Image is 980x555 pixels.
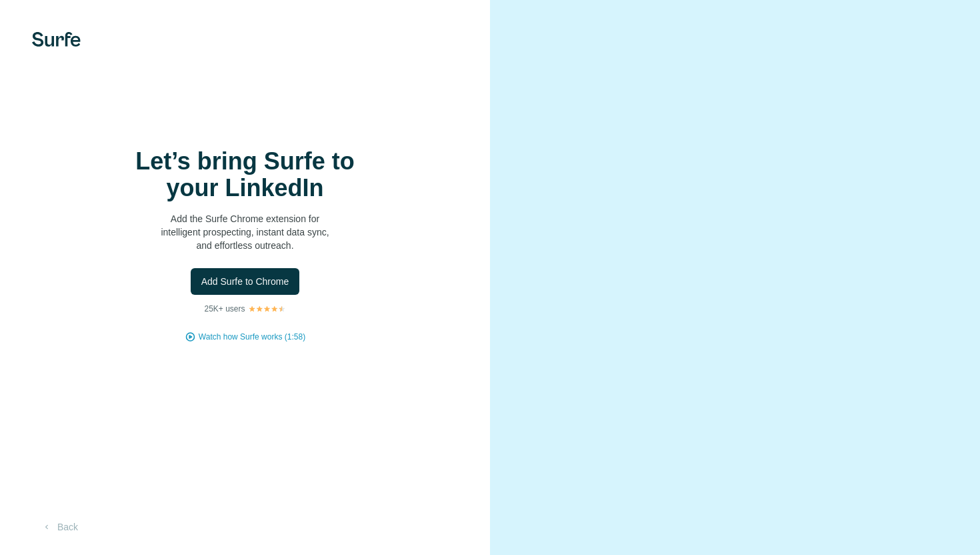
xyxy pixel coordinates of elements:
[204,303,245,315] p: 25K+ users
[32,515,87,539] button: Back
[201,275,289,288] span: Add Surfe to Chrome
[248,305,286,313] img: Rating Stars
[32,32,81,47] img: Surfe's logo
[112,212,379,252] p: Add the Surfe Chrome extension for intelligent prospecting, instant data sync, and effortless out...
[191,268,300,295] button: Add Surfe to Chrome
[112,148,379,201] h1: Let’s bring Surfe to your LinkedIn
[199,331,305,343] button: Watch how Surfe works (1:58)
